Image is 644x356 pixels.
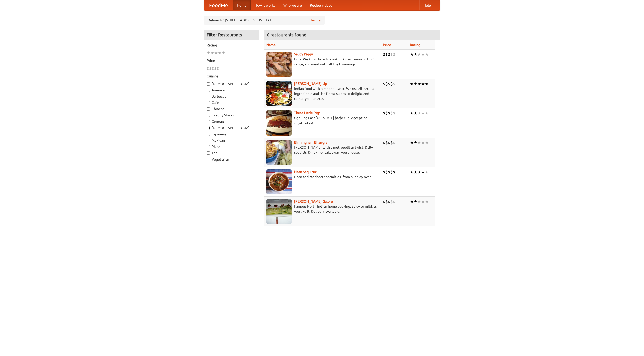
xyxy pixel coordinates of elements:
[383,52,385,57] li: $
[425,140,429,145] li: ★
[414,81,417,87] li: ★
[383,81,385,87] li: $
[207,138,256,143] label: Mexican
[217,66,219,71] li: $
[266,204,379,214] p: Famous North Indian home cooking. Spicy or mild, as you like it. Delivery available.
[266,43,276,47] a: Name
[222,50,225,56] li: ★
[207,107,210,111] input: Chinese
[266,169,292,194] img: naansequitur.jpg
[218,50,222,56] li: ★
[214,66,217,71] li: $
[385,140,388,145] li: $
[393,52,395,57] li: $
[212,66,214,71] li: $
[388,140,390,145] li: $
[421,52,425,57] li: ★
[383,169,385,175] li: $
[207,151,210,155] input: Thai
[207,58,256,63] h5: Price
[207,95,210,98] input: Barbecue
[207,132,256,137] label: Japanese
[390,199,393,204] li: $
[388,52,390,57] li: $
[266,81,292,106] img: curryup.jpg
[207,74,256,79] h5: Cuisine
[388,81,390,87] li: $
[207,158,210,161] input: Vegetarian
[417,199,421,204] li: ★
[266,140,292,165] img: bhangra.jpg
[410,110,414,116] li: ★
[207,126,210,130] input: [DEMOGRAPHIC_DATA]
[267,32,308,37] ng-pluralize: 6 restaurants found!
[207,81,256,86] label: [DEMOGRAPHIC_DATA]
[207,133,210,136] input: Japanese
[207,125,256,130] label: [DEMOGRAPHIC_DATA]
[294,199,333,203] a: [PERSON_NAME] Galore
[410,199,414,204] li: ★
[306,0,336,10] a: Recipe videos
[425,52,429,57] li: ★
[207,100,256,105] label: Cafe
[383,43,391,47] a: Price
[266,174,379,179] p: Naan and tandoori specialties, from our clay oven.
[266,110,292,136] img: littlepigs.jpg
[207,119,256,124] label: German
[266,115,379,126] p: Genuine East [US_STATE] barbecue. Accept no substitutes!
[207,106,256,111] label: Chinese
[207,150,256,155] label: Thai
[421,169,425,175] li: ★
[414,199,417,204] li: ★
[417,81,421,87] li: ★
[207,88,256,93] label: American
[383,199,385,204] li: $
[410,169,414,175] li: ★
[294,82,327,86] a: [PERSON_NAME] Up
[390,169,393,175] li: $
[388,169,390,175] li: $
[207,157,256,162] label: Vegetarian
[410,43,420,47] a: Rating
[266,57,379,67] p: Pork. We know how to cook it. Award-winning BBQ sauce, and meat with all the trimmings.
[207,89,210,92] input: American
[425,81,429,87] li: ★
[390,140,393,145] li: $
[419,0,435,10] a: Help
[388,110,390,116] li: $
[390,110,393,116] li: $
[385,199,388,204] li: $
[410,81,414,87] li: ★
[251,0,279,10] a: How it works
[414,52,417,57] li: ★
[385,81,388,87] li: $
[209,66,212,71] li: $
[207,120,210,123] input: German
[294,170,316,174] a: Naan Sequitur
[204,30,259,40] h4: Filter Restaurants
[421,110,425,116] li: ★
[207,139,210,142] input: Mexican
[294,52,313,56] a: Saucy Piggy
[294,111,320,115] a: Three Little Pigs
[417,110,421,116] li: ★
[417,169,421,175] li: ★
[204,16,325,25] div: Deliver to: [STREET_ADDRESS][US_STATE]
[266,52,292,77] img: saucy.jpg
[414,140,417,145] li: ★
[393,169,395,175] li: $
[266,199,292,224] img: currygalore.jpg
[294,140,327,144] a: Birmingham Bhangra
[266,86,379,101] p: Indian food with a modern twist. We use all-natural ingredients and the finest spices to delight ...
[207,145,210,148] input: Pizza
[207,66,209,71] li: $
[385,169,388,175] li: $
[410,140,414,145] li: ★
[421,81,425,87] li: ★
[421,140,425,145] li: ★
